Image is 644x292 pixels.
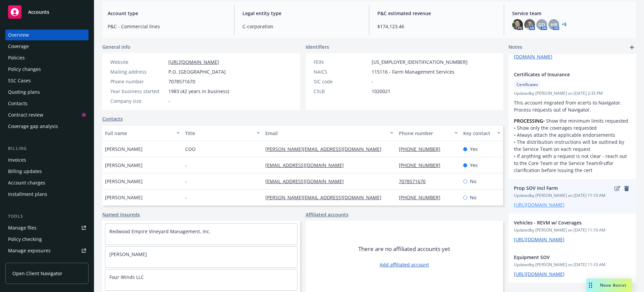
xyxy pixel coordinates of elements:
[372,78,373,85] span: -
[5,245,89,256] span: Manage exposures
[314,58,369,66] div: FEIN
[5,87,89,97] a: Quoting plans
[463,130,493,137] div: Key contact
[8,166,42,177] div: Billing updates
[8,30,29,40] div: Overview
[514,262,631,268] span: Updated by [PERSON_NAME] on [DATE] 11:10 AM
[508,66,636,179] div: Certificates of InsuranceCertificatesUpdatedby [PERSON_NAME] on [DATE] 2:35 PMThis account migrat...
[372,88,390,95] span: 1020021
[110,88,166,95] div: Year business started
[399,178,431,184] a: 7078571670
[512,19,523,30] img: photo
[5,98,89,109] a: Contacts
[399,130,450,137] div: Phone number
[470,162,478,169] span: Yes
[524,19,535,30] img: photo
[108,10,226,17] span: Account type
[105,145,143,153] span: [PERSON_NAME]
[628,43,636,51] a: add
[470,194,476,201] span: No
[8,41,29,52] div: Coverage
[8,121,58,132] div: Coverage gap analysis
[8,64,41,75] div: Policy changes
[185,162,187,169] span: -
[5,177,89,188] a: Account charges
[5,213,89,220] div: Tools
[550,21,557,28] span: HB
[109,228,211,235] a: Redwood Empire Vineyard Management, Inc.
[358,245,450,253] span: There are no affiliated accounts yet
[514,71,613,78] span: Certificates of Insurance
[109,251,147,257] a: [PERSON_NAME]
[5,155,89,165] a: Invoices
[5,166,89,177] a: Billing updates
[185,145,196,153] span: COO
[470,178,476,185] span: No
[110,58,166,66] div: Website
[5,145,89,152] div: Billing
[105,162,143,169] span: [PERSON_NAME]
[265,130,386,137] div: Email
[8,222,37,233] div: Manage files
[514,193,631,199] span: Updated by [PERSON_NAME] on [DATE] 11:10 AM
[8,177,45,188] div: Account charges
[12,270,62,277] span: Open Client Navigator
[182,125,263,141] button: Title
[265,146,387,152] a: [PERSON_NAME][EMAIL_ADDRESS][DOMAIN_NAME]
[538,21,545,28] span: GD
[5,64,89,75] a: Policy changes
[514,202,565,208] a: [URL][DOMAIN_NAME]
[514,271,565,277] a: [URL][DOMAIN_NAME]
[508,179,636,214] div: Prop SOV incl FarmeditremoveUpdatedby [PERSON_NAME] on [DATE] 11:10 AM[URL][DOMAIN_NAME]
[314,68,369,75] div: NAICS
[5,3,89,22] a: Accounts
[265,194,387,201] a: [PERSON_NAME][EMAIL_ADDRESS][DOMAIN_NAME]
[5,75,89,86] a: SSC Cases
[399,146,446,152] a: [PHONE_NUMBER]
[265,178,349,184] a: [EMAIL_ADDRESS][DOMAIN_NAME]
[5,257,89,267] a: Manage certificates
[105,194,143,201] span: [PERSON_NAME]
[314,88,369,95] div: CSLB
[508,248,636,283] div: Equipment SOVUpdatedby [PERSON_NAME] on [DATE] 11:10 AM[URL][DOMAIN_NAME]
[105,178,143,185] span: [PERSON_NAME]
[109,274,144,280] a: Four Winds LLC
[623,184,631,193] a: remove
[110,97,166,105] div: Company size
[470,145,478,153] span: Yes
[243,23,361,30] span: C-corporation
[5,189,89,200] a: Installment plans
[514,117,631,174] p: • Show the minimum limits requested • Show only the coverages requested • Always attach the appli...
[399,194,446,201] a: [PHONE_NUMBER]
[263,125,396,141] button: Email
[8,245,51,256] div: Manage exposures
[508,214,636,248] div: Vehicles - REVM w/ CoveragesUpdatedby [PERSON_NAME] on [DATE] 11:10 AM[URL][DOMAIN_NAME]
[5,52,89,63] a: Policies
[517,82,538,88] span: Certificates
[8,189,47,200] div: Installment plans
[185,178,187,185] span: -
[514,219,613,226] span: Vehicles - REVM w/ Coverages
[306,43,329,50] span: Identifiers
[8,155,26,165] div: Invoices
[377,23,496,30] span: $174,123.46
[396,125,460,141] button: Phone number
[514,236,565,243] a: [URL][DOMAIN_NAME]
[168,97,170,105] span: -
[168,68,226,75] span: P.O. [GEOGRAPHIC_DATA]
[110,68,166,75] div: Mailing address
[265,162,349,168] a: [EMAIL_ADDRESS][DOMAIN_NAME]
[168,88,229,95] span: 1983 (42 years in business)
[168,59,219,65] a: [URL][DOMAIN_NAME]
[372,58,468,66] span: [US_EMPLOYER_IDENTIFICATION_NUMBER]
[461,125,503,141] button: Key contact
[562,23,567,27] a: +5
[102,43,130,50] span: General info
[514,227,631,233] span: Updated by [PERSON_NAME] on [DATE] 11:10 AM
[514,118,543,124] strong: PROCESSING
[512,10,631,17] span: Service team
[514,90,631,96] span: Updated by [PERSON_NAME] on [DATE] 2:35 PM
[8,110,43,120] div: Contract review
[8,98,28,109] div: Contacts
[586,279,595,292] div: Drag to move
